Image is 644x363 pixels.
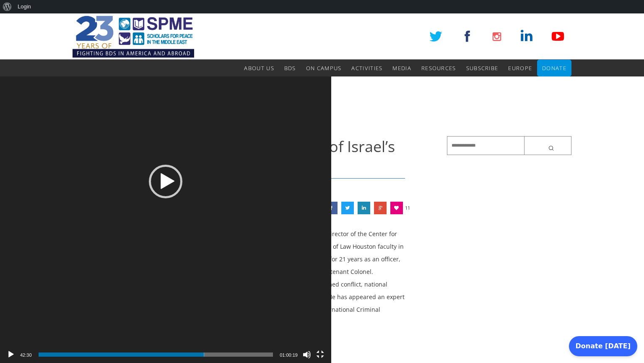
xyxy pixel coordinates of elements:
[358,202,370,214] a: Understanding the legal dimensions of Israel’s War in Gaza
[73,13,194,60] img: SPME
[244,64,274,72] span: About Us
[7,350,15,359] button: Play
[149,165,182,198] div: Play
[374,202,387,214] a: Understanding the legal dimensions of Israel’s War in Gaza
[244,60,274,76] a: About Us
[39,352,273,357] span: Time Slider
[542,64,566,72] span: Donate
[508,64,532,72] span: Europe
[20,352,32,358] span: 42:30
[284,64,296,72] span: BDS
[405,202,410,214] span: 11
[351,60,382,76] a: Activities
[466,60,499,76] a: Subscribe
[306,60,342,76] a: On Campus
[421,60,456,76] a: Resources
[421,64,456,72] span: Resources
[392,60,411,76] a: Media
[303,350,311,359] button: Mute
[542,60,566,76] a: Donate
[306,64,342,72] span: On Campus
[466,64,499,72] span: Subscribe
[316,350,325,359] button: Fullscreen
[392,64,411,72] span: Media
[284,60,296,76] a: BDS
[280,352,298,358] span: 01:00:19
[341,202,354,214] a: Understanding the legal dimensions of Israel’s War in Gaza
[351,64,382,72] span: Activities
[508,60,532,76] a: Europe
